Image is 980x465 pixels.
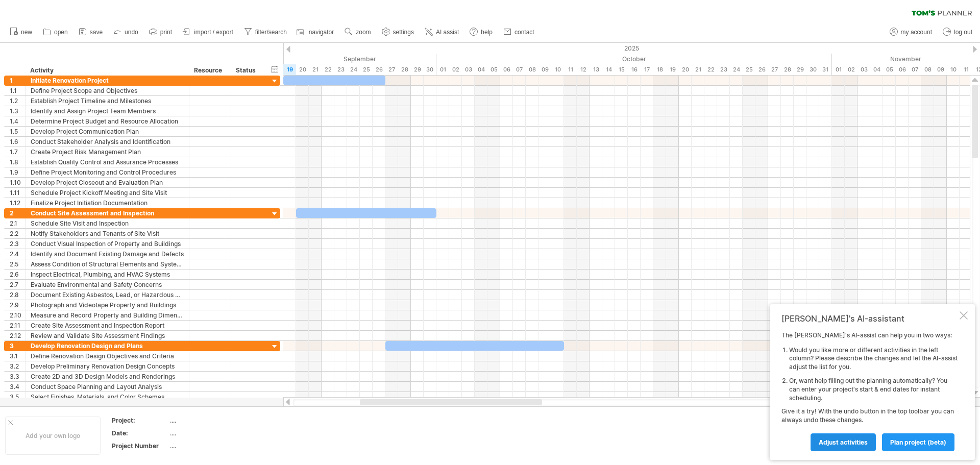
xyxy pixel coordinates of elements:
[730,64,743,75] div: Friday, 24 October 2025
[487,64,500,75] div: Sunday, 5 October 2025
[10,300,25,310] div: 2.9
[241,26,290,39] a: filter/search
[356,29,371,36] span: zoom
[436,54,832,64] div: October 2025
[347,64,360,75] div: Wednesday, 24 September 2025
[283,64,296,75] div: Friday, 19 September 2025
[424,64,436,75] div: Tuesday, 30 September 2025
[921,64,934,75] div: Saturday, 8 November 2025
[10,218,25,228] div: 2.1
[10,208,25,218] div: 2
[819,438,868,446] span: Adjust activities
[832,64,845,75] div: Saturday, 1 November 2025
[10,157,25,167] div: 1.8
[768,64,781,75] div: Monday, 27 October 2025
[180,26,236,39] a: import / export
[10,280,25,289] div: 2.7
[31,137,184,146] div: Conduct Stakeholder Analysis and Identification
[31,86,184,95] div: Define Project Scope and Objectives
[31,249,184,259] div: Identify and Document Existing Damage and Defects
[10,361,25,371] div: 3.2
[31,361,184,371] div: Develop Preliminary Renovation Design Concepts
[692,64,704,75] div: Tuesday, 21 October 2025
[10,392,25,402] div: 3.5
[811,433,876,451] a: Adjust activities
[882,433,954,451] a: plan project (beta)
[31,372,184,381] div: Create 2D and 3D Design Models and Renderings
[146,26,175,39] a: print
[31,188,184,198] div: Schedule Project Kickoff Meeting and Site Visit
[31,198,184,208] div: Finalize Project Initiation Documentation
[806,64,819,75] div: Thursday, 30 October 2025
[54,29,68,36] span: open
[31,229,184,238] div: Notify Stakeholders and Tenants of Site Visit
[870,64,883,75] div: Tuesday, 4 November 2025
[10,116,25,126] div: 1.4
[31,96,184,106] div: Establish Project Timeline and Milestones
[309,64,322,75] div: Sunday, 21 September 2025
[10,86,25,95] div: 1.1
[10,270,25,279] div: 2.6
[334,64,347,75] div: Tuesday, 23 September 2025
[887,26,935,39] a: my account
[436,29,459,36] span: AI assist
[10,249,25,259] div: 2.4
[901,29,932,36] span: my account
[10,188,25,198] div: 1.11
[255,29,287,36] span: filter/search
[379,26,417,39] a: settings
[309,29,334,36] span: navigator
[462,64,475,75] div: Friday, 3 October 2025
[10,96,25,106] div: 1.2
[10,198,25,208] div: 1.12
[704,64,717,75] div: Wednesday, 22 October 2025
[514,29,534,36] span: contact
[194,65,225,76] div: Resource
[947,64,960,75] div: Monday, 10 November 2025
[31,116,184,126] div: Determine Project Budget and Resource Allocation
[296,64,309,75] div: Saturday, 20 September 2025
[295,26,337,39] a: navigator
[577,64,590,75] div: Sunday, 12 October 2025
[373,64,385,75] div: Friday, 26 September 2025
[449,64,462,75] div: Thursday, 2 October 2025
[90,29,103,36] span: save
[21,29,32,36] span: new
[501,26,537,39] a: contact
[31,392,184,402] div: Select Finishes, Materials, and Color Schemes
[360,64,373,75] div: Thursday, 25 September 2025
[10,127,25,136] div: 1.5
[31,351,184,361] div: Define Renovation Design Objectives and Criteria
[679,64,692,75] div: Monday, 20 October 2025
[615,64,628,75] div: Wednesday, 15 October 2025
[10,310,25,320] div: 2.10
[31,331,184,340] div: Review and Validate Site Assessment Findings
[398,64,411,75] div: Sunday, 28 September 2025
[393,29,414,36] span: settings
[467,26,496,39] a: help
[10,382,25,391] div: 3.4
[170,416,256,425] div: ....
[10,106,25,116] div: 1.3
[781,313,958,324] div: [PERSON_NAME]'s AI-assistant
[481,29,493,36] span: help
[31,300,184,310] div: Photograph and Videotape Property and Buildings
[538,64,551,75] div: Thursday, 9 October 2025
[10,76,25,85] div: 1
[743,64,755,75] div: Saturday, 25 October 2025
[755,64,768,75] div: Sunday, 26 October 2025
[890,438,946,446] span: plan project (beta)
[500,64,513,75] div: Monday, 6 October 2025
[819,64,832,75] div: Friday, 31 October 2025
[342,26,374,39] a: zoom
[31,106,184,116] div: Identify and Assign Project Team Members
[717,64,730,75] div: Thursday, 23 October 2025
[31,280,184,289] div: Evaluate Environmental and Safety Concerns
[76,26,106,39] a: save
[31,321,184,330] div: Create Site Assessment and Inspection Report
[160,29,172,36] span: print
[10,372,25,381] div: 3.3
[857,64,870,75] div: Monday, 3 November 2025
[781,331,958,451] div: The [PERSON_NAME]'s AI-assist can help you in two ways: Give it a try! With the undo button in th...
[10,290,25,300] div: 2.8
